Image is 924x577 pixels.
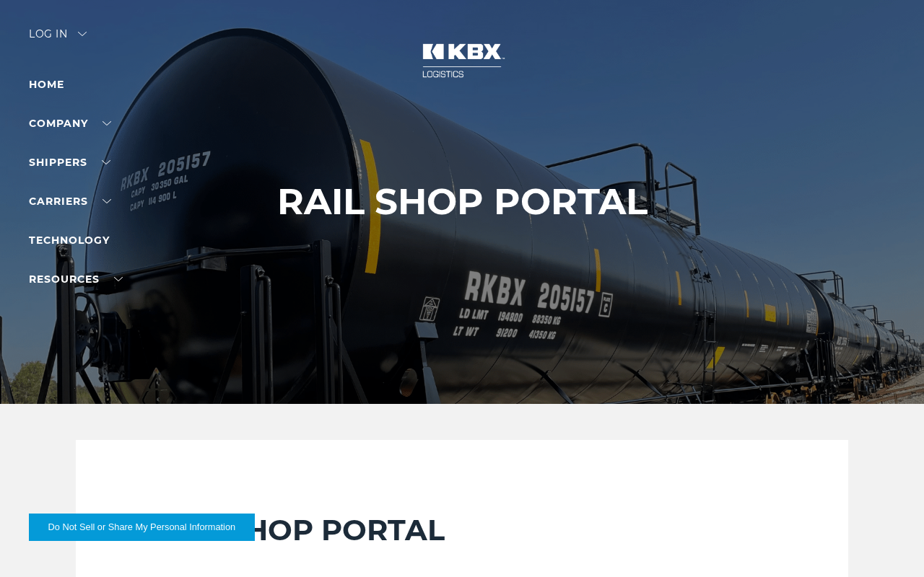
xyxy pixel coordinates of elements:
[78,32,87,36] img: arrow
[148,512,776,548] h2: RAIL SHOP PORTAL
[29,234,110,247] a: Technology
[852,508,924,577] iframe: Chat Widget
[29,195,111,208] a: Carriers
[29,273,123,286] a: RESOURCES
[29,117,111,130] a: Company
[29,514,255,541] button: Do Not Sell or Share My Personal Information
[29,29,87,50] div: Log in
[277,181,648,223] h1: RAIL SHOP PORTAL
[29,156,110,169] a: SHIPPERS
[29,78,64,91] a: Home
[408,29,516,92] img: kbx logo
